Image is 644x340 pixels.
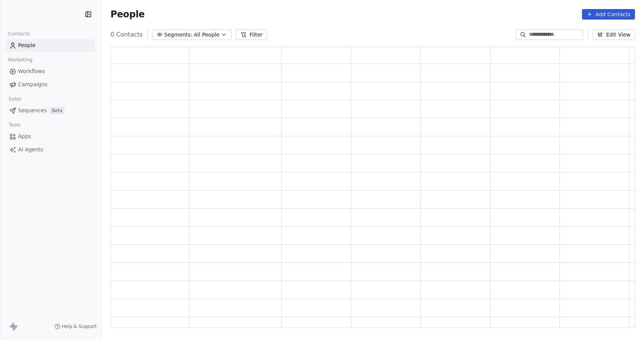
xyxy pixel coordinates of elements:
[6,65,95,78] a: Workflows
[18,133,31,140] span: Apps
[194,31,219,39] span: All People
[593,29,635,40] button: Edit View
[6,104,95,117] a: SequencesBeta
[18,146,43,154] span: AI Agents
[18,107,47,114] span: Sequences
[582,9,635,20] button: Add Contacts
[18,67,45,75] span: Workflows
[6,143,95,156] a: AI Agents
[5,28,33,40] span: Contacts
[5,54,36,66] span: Marketing
[50,107,65,114] span: Beta
[18,41,36,49] span: People
[54,323,97,329] a: Help & Support
[5,119,24,131] span: Tools
[6,39,95,52] a: People
[164,31,192,39] span: Segments:
[6,130,95,143] a: Apps
[110,30,143,39] span: 0 Contacts
[62,323,97,329] span: Help & Support
[6,78,95,91] a: Campaigns
[5,93,25,105] span: Sales
[236,29,267,40] button: Filter
[110,9,145,20] span: People
[18,81,47,88] span: Campaigns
